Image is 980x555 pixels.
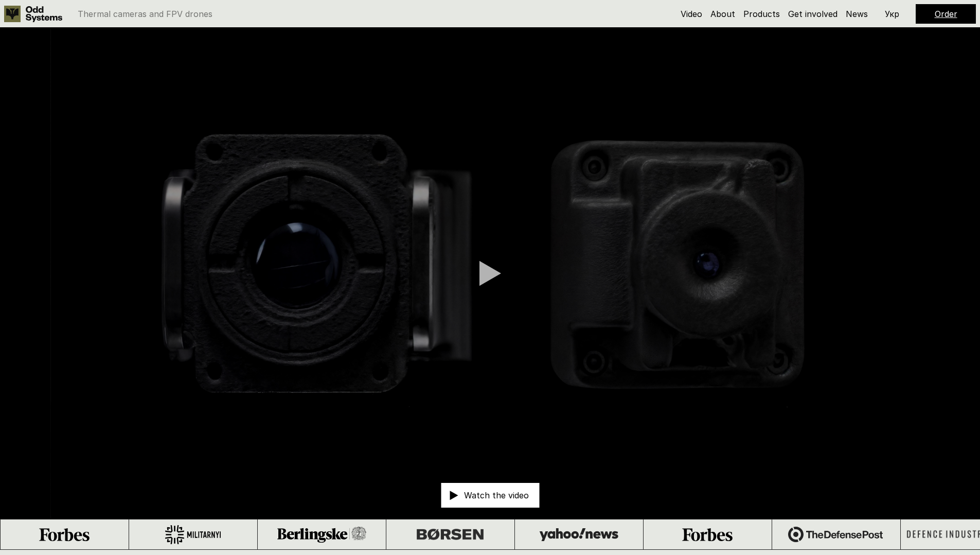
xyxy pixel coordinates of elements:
[935,9,957,19] a: Order
[788,9,838,19] a: Get involved
[743,9,780,19] a: Products
[681,9,702,19] a: Video
[885,10,899,18] p: Укр
[846,9,868,19] a: News
[78,10,212,18] p: Thermal cameras and FPV drones
[464,491,529,499] p: Watch the video
[710,9,735,19] a: About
